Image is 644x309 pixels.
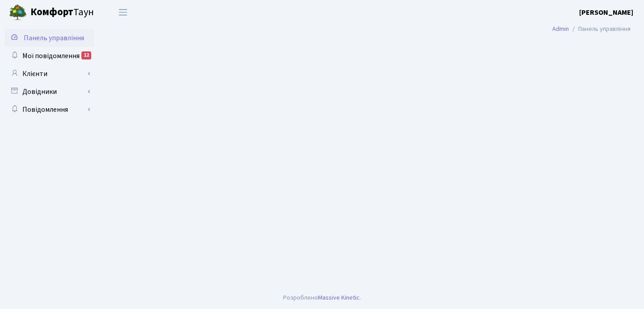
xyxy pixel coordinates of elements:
[4,65,94,83] a: Клієнти
[4,83,94,101] a: Довідники
[4,101,94,119] a: Повідомлення
[539,20,644,38] nav: breadcrumb
[30,5,73,19] b: Комфорт
[4,47,94,65] a: Мої повідомлення12
[30,5,94,20] span: Таун
[4,29,94,47] a: Панель управління
[22,51,80,61] span: Мої повідомлення
[579,8,633,17] b: [PERSON_NAME]
[81,51,91,59] div: 12
[552,24,569,34] a: Admin
[9,4,27,21] img: logo.png
[579,7,633,18] a: [PERSON_NAME]
[569,24,631,34] li: Панель управління
[24,33,84,43] span: Панель управління
[112,5,134,20] button: Переключити навігацію
[318,293,360,302] a: Massive Kinetic
[283,293,361,303] div: Розроблено .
